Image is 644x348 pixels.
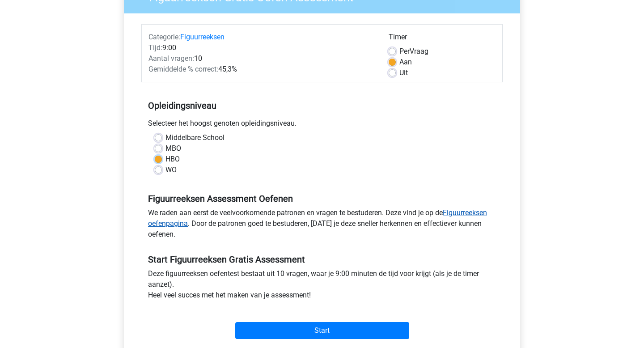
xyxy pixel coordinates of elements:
[141,118,503,132] div: Selecteer het hoogst genoten opleidingsniveau.
[165,132,225,143] label: Middelbare School
[148,54,194,63] span: Aantal vragen:
[141,268,503,304] div: Deze figuurreeksen oefentest bestaat uit 10 vragen, waar je 9:00 minuten de tijd voor krijgt (als...
[142,64,382,75] div: 45,3%
[399,47,410,55] span: Per
[148,43,162,52] span: Tijd:
[142,53,382,64] div: 10
[148,97,496,115] h5: Opleidingsniveau
[399,46,428,57] label: Vraag
[399,68,408,78] label: Uit
[165,143,181,154] label: MBO
[148,254,496,265] h5: Start Figuurreeksen Gratis Assessment
[148,33,180,41] span: Categorie:
[142,42,382,53] div: 9:00
[148,65,218,73] span: Gemiddelde % correct:
[399,57,412,68] label: Aan
[235,322,409,339] input: Start
[165,154,180,165] label: HBO
[165,165,177,175] label: WO
[141,208,503,243] div: We raden aan eerst de veelvoorkomende patronen en vragen te bestuderen. Deze vind je op de . Door...
[148,193,496,204] h5: Figuurreeksen Assessment Oefenen
[180,33,225,41] a: Figuurreeksen
[389,32,496,46] div: Timer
